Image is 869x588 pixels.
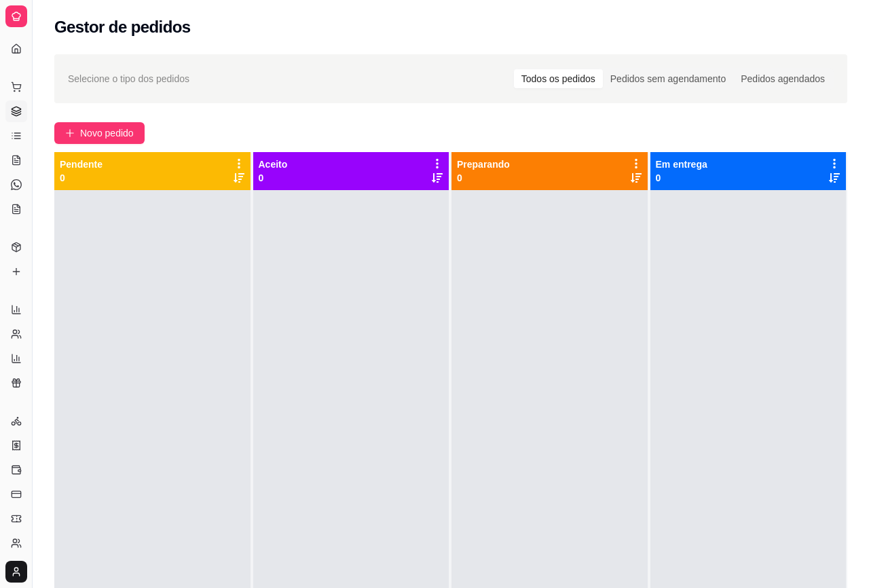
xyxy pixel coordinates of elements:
[54,122,145,144] button: Novo pedido
[68,71,189,86] span: Selecione o tipo dos pedidos
[656,158,707,171] p: Em entrega
[656,171,707,185] p: 0
[259,171,288,185] p: 0
[65,128,75,138] span: plus
[733,69,832,88] div: Pedidos agendados
[60,171,103,185] p: 0
[60,158,103,171] p: Pendente
[514,69,603,88] div: Todos os pedidos
[457,171,510,185] p: 0
[457,158,510,171] p: Preparando
[603,69,733,88] div: Pedidos sem agendamento
[259,158,288,171] p: Aceito
[54,16,191,38] h2: Gestor de pedidos
[80,126,134,141] span: Novo pedido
